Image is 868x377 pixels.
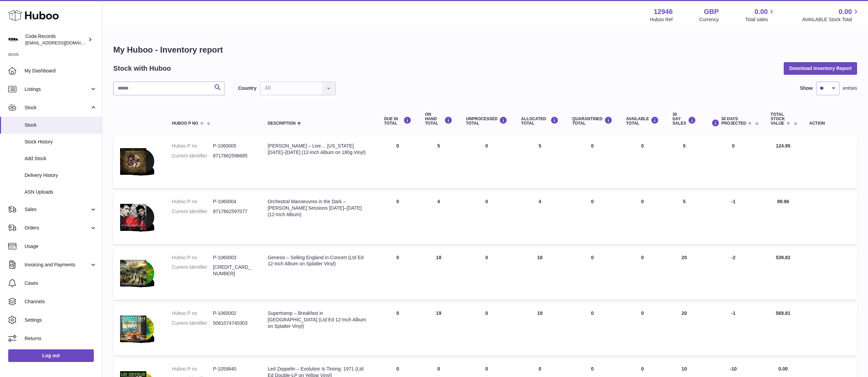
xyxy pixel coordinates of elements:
[591,366,594,372] span: 0
[619,192,666,244] td: 0
[591,199,594,204] span: 0
[25,33,87,46] div: Coda Records
[267,121,295,126] span: Description
[25,68,97,74] span: My Dashboard
[699,16,719,23] div: Currency
[839,7,852,16] span: 0.00
[721,117,746,126] span: 30 DAYS PROJECTED
[213,153,254,159] dd: 8717662598685
[843,85,857,92] span: entries
[213,208,254,215] dd: 8717662597077
[591,310,594,316] span: 0
[267,198,370,218] div: Orchestral Manoeuvres in the Dark – [PERSON_NAME] Sessions [DATE]–[DATE] (12-Inch Album)
[672,112,696,126] div: 30 DAY SALES
[213,143,254,149] dd: P-1060005
[755,7,768,16] span: 0.00
[514,248,565,300] td: 18
[703,136,764,188] td: 0
[425,112,452,126] div: ON HAND Total
[213,366,254,372] dd: P-1059840
[619,136,666,188] td: 0
[418,303,459,355] td: 19
[802,7,860,23] a: 0.00 AVAILABLE Stock Total
[619,248,666,300] td: 0
[267,143,370,156] div: [PERSON_NAME] – Live… [US_STATE] [DATE]–[DATE] (12-Inch Album on 180g Vinyl)
[172,310,213,317] dt: Huboo P no
[514,136,565,188] td: 5
[25,189,97,195] span: ASN Uploads
[25,40,100,45] span: [EMAIL_ADDRESS][DOMAIN_NAME]
[172,264,213,277] dt: Current identifier
[591,255,594,260] span: 0
[25,206,90,213] span: Sales
[514,303,565,355] td: 19
[120,254,154,291] img: product image
[377,136,418,188] td: 0
[25,155,97,162] span: Add Stock
[172,153,213,159] dt: Current identifier
[25,243,97,250] span: Usage
[784,62,857,74] button: Download Inventory Report
[25,122,97,128] span: Stock
[213,310,254,317] dd: P-1060002
[8,34,18,45] img: haz@pcatmedia.com
[213,198,254,205] dd: P-1060004
[120,198,154,235] img: product image
[666,136,703,188] td: 5
[172,121,198,126] span: Huboo P no
[703,248,764,300] td: -2
[704,7,719,16] strong: GBP
[591,143,594,149] span: 0
[619,303,666,355] td: 0
[745,16,776,23] span: Total sales
[802,16,860,23] span: AVAILABLE Stock Total
[776,310,791,316] span: 569.81
[459,303,515,355] td: 0
[779,366,788,372] span: 0.00
[113,44,857,55] h1: My Huboo - Inventory report
[466,116,508,126] div: UNPROCESSED Total
[777,199,789,204] span: 99.96
[25,262,90,268] span: Invoicing and Payments
[377,192,418,244] td: 0
[25,139,97,145] span: Stock History
[703,192,764,244] td: -1
[25,86,90,93] span: Listings
[25,335,97,342] span: Returns
[459,192,515,244] td: 0
[172,254,213,261] dt: Huboo P no
[703,303,764,355] td: -1
[418,248,459,300] td: 18
[418,136,459,188] td: 5
[377,248,418,300] td: 0
[25,104,90,111] span: Stock
[172,208,213,215] dt: Current identifier
[666,303,703,355] td: 20
[771,112,785,126] span: Total stock value
[745,7,776,23] a: 0.00 Total sales
[25,280,97,287] span: Cases
[459,136,515,188] td: 0
[172,143,213,149] dt: Huboo P no
[654,7,673,16] strong: 12946
[514,192,565,244] td: 4
[172,366,213,372] dt: Huboo P no
[776,143,791,149] span: 124.95
[267,254,370,267] div: Genesis – Selling England in Concert (Ltd Ed 12-Inch Album on Splatter Vinyl)
[25,172,97,179] span: Delivery History
[113,64,171,73] h2: Stock with Huboo
[172,198,213,205] dt: Huboo P no
[238,85,257,92] label: Country
[213,254,254,261] dd: P-1060003
[800,85,813,92] label: Show
[120,310,154,347] img: product image
[25,317,97,323] span: Settings
[776,255,791,260] span: 539.82
[213,320,254,326] dd: 5061074740303
[213,264,254,277] dd: [CREDIT_CARD_NUMBER]
[418,192,459,244] td: 4
[267,310,370,330] div: Supertramp – Breakfast in [GEOGRAPHIC_DATA] (Ltd Ed 12-Inch Album on Splatter Vinyl)
[8,349,94,362] a: Log out
[626,116,659,126] div: AVAILABLE Total
[666,248,703,300] td: 20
